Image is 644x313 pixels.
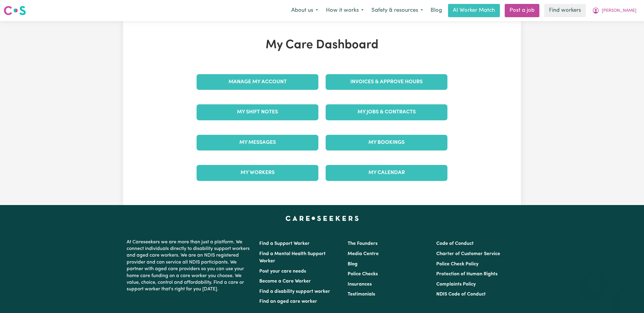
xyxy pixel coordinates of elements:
[259,269,306,274] a: Post your care needs
[259,289,330,294] a: Find a disability support worker
[326,165,447,181] a: My Calendar
[427,4,446,17] a: Blog
[348,251,379,256] a: Media Centre
[197,135,318,150] a: My Messages
[197,165,318,181] a: My Workers
[348,262,358,267] a: Blog
[620,289,639,308] iframe: Button to launch messaging window
[287,4,322,17] button: About us
[436,241,474,246] a: Code of Conduct
[505,4,539,17] a: Post a job
[544,4,586,17] a: Find workers
[588,274,600,286] iframe: Close message
[326,135,447,150] a: My Bookings
[326,104,447,120] a: My Jobs & Contracts
[436,262,478,267] a: Police Check Policy
[286,216,359,221] a: Careseekers home page
[4,5,26,16] img: Careseekers logo
[436,251,500,256] a: Charter of Customer Service
[588,4,640,17] button: My Account
[348,241,377,246] a: The Founders
[436,282,476,287] a: Complaints Policy
[259,299,317,304] a: Find an aged care worker
[197,74,318,90] a: Manage My Account
[259,251,326,264] a: Find a Mental Health Support Worker
[127,236,252,295] p: At Careseekers we are more than just a platform. We connect individuals directly to disability su...
[326,74,447,90] a: Invoices & Approve Hours
[602,8,636,14] span: [PERSON_NAME]
[348,272,378,277] a: Police Checks
[259,279,311,284] a: Become a Care Worker
[322,4,368,17] button: How it works
[348,292,375,297] a: Testimonials
[4,4,26,17] a: Careseekers logo
[436,272,497,277] a: Protection of Human Rights
[348,282,372,287] a: Insurances
[448,4,500,17] a: AI Worker Match
[259,241,310,246] a: Find a Support Worker
[368,4,427,17] button: Safety & resources
[197,104,318,120] a: My Shift Notes
[436,292,486,297] a: NDIS Code of Conduct
[193,38,451,52] h1: My Care Dashboard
